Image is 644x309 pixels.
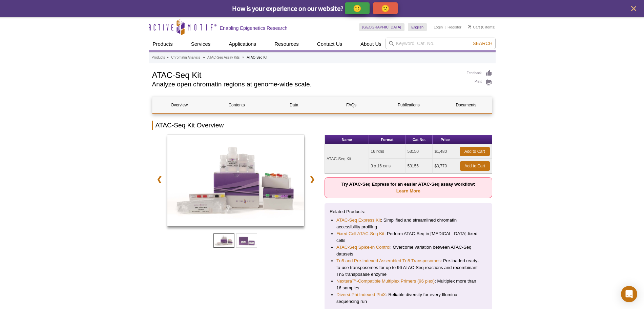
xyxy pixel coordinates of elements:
a: Tn5 and Pre-indexed Assembled Tn5 Transposomes [336,257,441,264]
h2: ATAC-Seq Kit Overview [152,121,492,130]
a: Print [467,79,492,86]
a: Add to Cart [460,161,490,171]
a: ATAC-Seq Spike-In Control [336,244,390,251]
a: Register [448,25,461,29]
a: Login [434,25,443,29]
a: Products [149,38,177,50]
a: ATAC-Seq Express Kit [336,217,381,224]
td: $1,480 [433,144,458,159]
a: Feedback [467,69,492,77]
a: Nextera™-Compatible Multiplex Primers (96 plex) [336,278,435,285]
li: : Reliable diversity for every Illumina sequencing run [336,291,480,305]
h2: Analyze open chromatin regions at genome-wide scale. [152,81,460,87]
li: (0 items) [468,23,496,31]
li: : Overcome variation between ATAC-Seq datasets [336,244,480,257]
th: Cat No. [406,135,433,144]
input: Keyword, Cat. No. [386,38,496,49]
th: Price [433,135,458,144]
a: About Us [356,38,386,50]
a: Contact Us [313,38,346,50]
p: 🙂 [353,4,361,13]
h2: Enabling Epigenetics Research [220,25,288,31]
p: 🙁 [381,4,390,13]
a: Add to Cart [460,147,490,156]
img: Your Cart [468,25,471,28]
a: Products [152,55,165,61]
a: Overview [152,97,206,113]
a: Resources [270,38,303,50]
a: English [408,23,427,31]
a: ❮ [152,171,167,187]
button: close [629,4,638,13]
span: How is your experience on our website? [232,4,344,13]
a: Contents [210,97,264,113]
a: Fixed Cell ATAC-Seq Kit [336,230,385,237]
li: | [445,23,446,31]
a: ❯ [305,171,319,187]
li: ATAC-Seq Kit [247,56,267,59]
button: Search [471,40,494,46]
a: Documents [439,97,493,113]
th: Format [369,135,406,144]
th: Name [325,135,369,144]
td: 3 x 16 rxns [369,159,406,173]
a: Services [187,38,215,50]
strong: Try ATAC-Seq Express for an easier ATAC-Seq assay workflow: [341,182,475,193]
td: 16 rxns [369,144,406,159]
h1: ATAC-Seq Kit [152,69,460,80]
li: : Simplified and streamlined chromatin accessibility profiling [336,217,480,230]
a: FAQs [324,97,378,113]
span: Search [473,41,492,46]
a: Data [267,97,321,113]
li: » [167,56,169,59]
a: ATAC-Seq Assay Kits [207,55,240,61]
a: Learn More [396,188,420,193]
div: Open Intercom Messenger [621,286,637,302]
td: 53150 [406,144,433,159]
p: Related Products: [330,208,487,215]
li: » [203,56,205,59]
a: [GEOGRAPHIC_DATA] [359,23,405,31]
img: ATAC-Seq Kit [167,135,305,226]
a: Diversi-Phi Indexed PhiX [336,291,386,298]
a: Cart [468,25,480,29]
li: : Perform ATAC-Seq in [MEDICAL_DATA]-fixed cells [336,230,480,244]
a: Applications [225,38,260,50]
li: : Pre-loaded ready-to-use transposomes for up to 96 ATAC-Seq reactions and recombinant Tn5 transp... [336,257,480,278]
a: Chromatin Analysis [171,55,200,61]
td: $3,770 [433,159,458,173]
a: Publications [382,97,436,113]
td: ATAC-Seq Kit [325,144,369,173]
td: 53156 [406,159,433,173]
a: ATAC-Seq Kit [167,135,305,228]
li: » [242,56,244,59]
li: : Multiplex more than 16 samples [336,278,480,291]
